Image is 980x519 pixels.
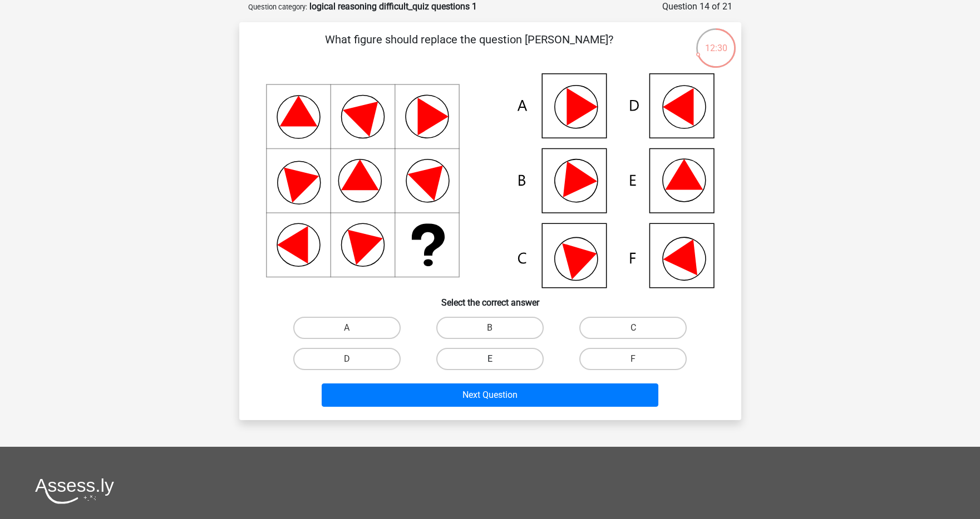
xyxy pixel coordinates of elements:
[257,288,723,308] h6: Select the correct answer
[293,348,401,370] label: D
[579,317,687,339] label: C
[257,31,682,64] p: What figure should replace the question [PERSON_NAME]?
[322,383,658,407] button: Next Question
[309,1,477,12] strong: logical reasoning difficult_quiz questions 1
[436,348,544,370] label: E
[248,3,307,11] small: Question category:
[695,27,737,55] div: 12:30
[579,348,687,370] label: F
[436,317,544,339] label: B
[293,317,401,339] label: A
[35,478,114,504] img: Assessly logo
